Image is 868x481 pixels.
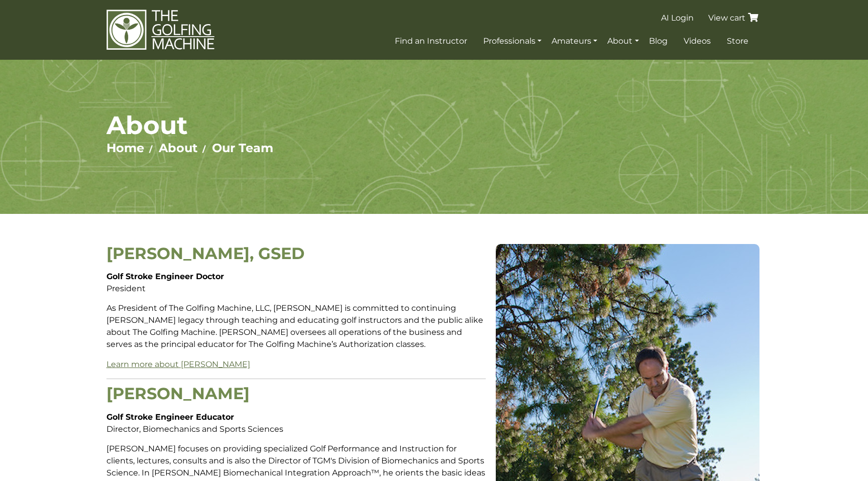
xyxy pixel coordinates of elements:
[106,110,762,141] h1: About
[659,9,696,27] a: AI Login
[727,36,748,46] span: Store
[684,36,711,46] span: Videos
[106,141,144,155] a: Home
[549,32,600,50] a: Amateurs
[707,13,762,23] a: View cart
[681,32,713,50] a: Videos
[106,384,486,403] h2: [PERSON_NAME]
[605,32,641,50] a: About
[106,412,234,422] strong: Golf Stroke Engineer Educator
[392,32,470,50] a: Find an Instructor
[212,141,273,155] a: Our Team
[481,32,544,50] a: Professionals
[106,359,250,369] a: Learn more about [PERSON_NAME]
[661,13,694,23] span: AI Login
[106,411,486,435] p: Director, Biomechanics and Sports Sciences
[395,36,467,46] span: Find an Instructor
[106,272,224,281] strong: Golf Stroke Engineer Doctor
[724,32,751,50] a: Store
[649,36,668,46] span: Blog
[106,244,486,263] h2: [PERSON_NAME], GSED
[159,141,197,155] a: About
[106,302,486,350] p: As President of The Golfing Machine, LLC, [PERSON_NAME] is committed to continuing [PERSON_NAME] ...
[646,32,670,50] a: Blog
[106,271,486,295] p: President
[106,9,214,51] img: The Golfing Machine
